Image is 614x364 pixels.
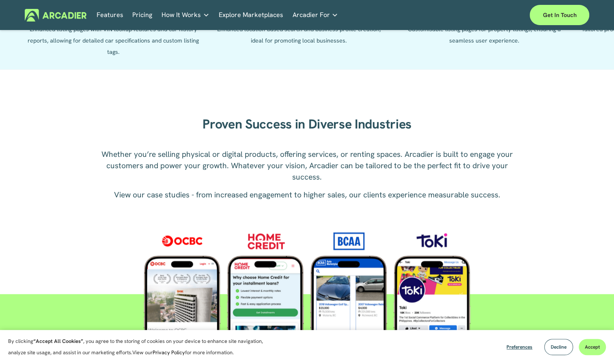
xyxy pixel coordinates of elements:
img: Arcadier [25,9,87,21]
a: Features [97,9,123,21]
span: Decline [551,344,567,350]
p: View our case studies - from increased engagement to higher sales, our clients experience measura... [97,189,517,201]
p: By clicking , you agree to the storing of cookies on your device to enhance site navigation, anal... [8,336,272,358]
button: Preferences [500,339,539,355]
a: Privacy Policy [153,349,185,356]
p: Whether you’re selling physical or digital products, offering services, or renting spaces. Arcadi... [97,149,517,183]
a: Explore Marketplaces [219,9,283,21]
a: Get in touch [530,5,589,25]
a: folder dropdown [162,9,209,21]
span: How It Works [162,9,201,21]
span: Arcadier For [292,9,330,21]
strong: Proven Success in Diverse Industries [203,116,411,133]
a: folder dropdown [292,9,338,21]
button: Decline [544,339,573,355]
span: Preferences [506,344,532,350]
strong: “Accept All Cookies” [33,338,83,345]
a: Pricing [132,9,152,21]
iframe: Chat Widget [573,325,614,364]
